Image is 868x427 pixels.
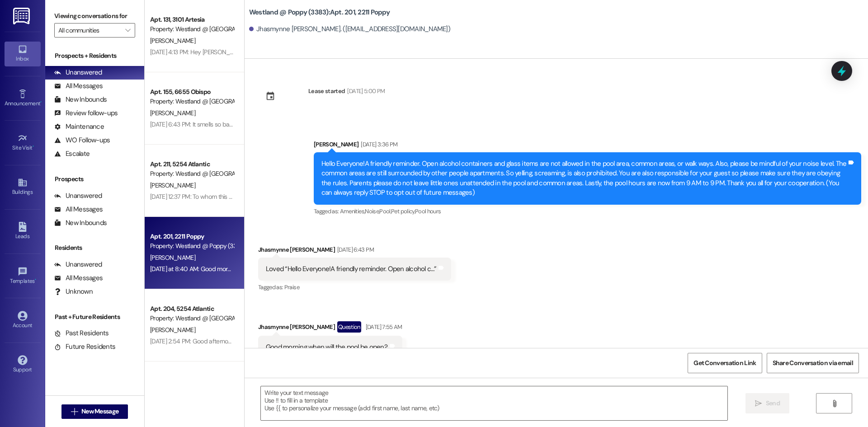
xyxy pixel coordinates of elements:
[71,408,78,415] i: 
[150,265,357,273] div: [DATE] at 8:40 AM: Good morning, what is a good number to contact you on ??
[150,326,195,334] span: [PERSON_NAME]
[54,136,110,145] div: WO Follow-ups
[54,9,135,23] label: Viewing conversations for
[54,205,103,214] div: All Messages
[150,253,195,262] span: [PERSON_NAME]
[5,264,41,288] a: Templates •
[150,241,234,251] div: Property: Westland @ Poppy (3383)
[5,219,41,244] a: Leads
[363,322,402,332] div: [DATE] 7:55 AM
[345,86,385,96] div: [DATE] 5:00 PM
[337,321,361,333] div: Question
[340,207,365,215] span: Amenities ,
[284,283,299,291] span: Praise
[150,15,234,24] div: Apt. 131, 3101 Artesia
[773,358,853,368] span: Share Conversation via email
[258,281,451,294] div: Tagged as:
[415,207,441,215] span: Pool hours
[314,140,861,152] div: [PERSON_NAME]
[125,27,130,34] i: 
[54,260,102,269] div: Unanswered
[150,304,234,314] div: Apt. 204, 5254 Atlantic
[54,273,103,283] div: All Messages
[54,342,115,352] div: Future Residents
[54,122,104,131] div: Maintenance
[365,207,379,215] span: Noise ,
[54,149,90,159] div: Escalate
[688,353,762,373] button: Get Conversation Link
[54,328,109,338] div: Past Residents
[5,131,41,155] a: Site Visit •
[314,205,861,218] div: Tagged as:
[766,399,780,408] span: Send
[5,175,41,199] a: Buildings
[54,287,93,296] div: Unknown
[150,181,195,189] span: [PERSON_NAME]
[54,108,118,118] div: Review follow-ups
[379,207,391,215] span: Pool ,
[150,48,519,56] div: [DATE] 4:13 PM: Hey [PERSON_NAME] my bathroom has flooded water is all over the floor I contacted...
[45,312,144,322] div: Past + Future Residents
[391,207,415,215] span: Pet policy ,
[150,37,195,45] span: [PERSON_NAME]
[258,245,451,258] div: Jhasmynne [PERSON_NAME]
[54,191,102,201] div: Unanswered
[321,159,847,198] div: Hello Everyone!A friendly reminder. Open alcohol containers and glass items are not allowed in th...
[150,120,402,128] div: [DATE] 6:43 PM: It smells so bad I was able to smell it from my bedroom and knew it was the sink
[45,243,144,253] div: Residents
[693,358,756,368] span: Get Conversation Link
[150,24,234,34] div: Property: Westland @ [GEOGRAPHIC_DATA] (3388)
[767,353,859,373] button: Share Conversation via email
[308,86,345,96] div: Lease started
[35,277,36,283] span: •
[45,51,144,61] div: Prospects + Residents
[831,400,838,407] i: 
[266,264,437,274] div: Loved “Hello Everyone!A friendly reminder. Open alcohol c…”
[745,393,789,413] button: Send
[150,160,234,169] div: Apt. 211, 5254 Atlantic
[5,42,41,66] a: Inbox
[150,232,234,241] div: Apt. 201, 2211 Poppy
[54,95,107,104] div: New Inbounds
[54,68,102,77] div: Unanswered
[266,343,387,352] div: Good morning when will the pool be open?
[249,24,450,34] div: Jhasmynne [PERSON_NAME]. ([EMAIL_ADDRESS][DOMAIN_NAME])
[258,321,402,336] div: Jhasmynne [PERSON_NAME]
[5,352,41,377] a: Support
[45,174,144,184] div: Prospects
[150,109,195,117] span: [PERSON_NAME]
[755,400,762,407] i: 
[150,314,234,323] div: Property: Westland @ [GEOGRAPHIC_DATA] (3283)
[40,99,42,105] span: •
[359,140,397,149] div: [DATE] 3:36 PM
[5,308,41,333] a: Account
[54,218,107,228] div: New Inbounds
[81,407,118,416] span: New Message
[58,23,121,38] input: All communities
[61,404,128,419] button: New Message
[150,87,234,97] div: Apt. 155, 6655 Obispo
[150,97,234,106] div: Property: Westland @ [GEOGRAPHIC_DATA] (3388)
[335,245,374,254] div: [DATE] 6:43 PM
[13,8,32,24] img: ResiDesk Logo
[54,81,103,91] div: All Messages
[150,337,753,345] div: [DATE] 2:54 PM: Good afternoon im informing you that my benefits were cut off this month but as o...
[150,169,234,178] div: Property: Westland @ [GEOGRAPHIC_DATA] (3283)
[33,143,34,150] span: •
[249,8,390,17] b: Westland @ Poppy (3383): Apt. 201, 2211 Poppy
